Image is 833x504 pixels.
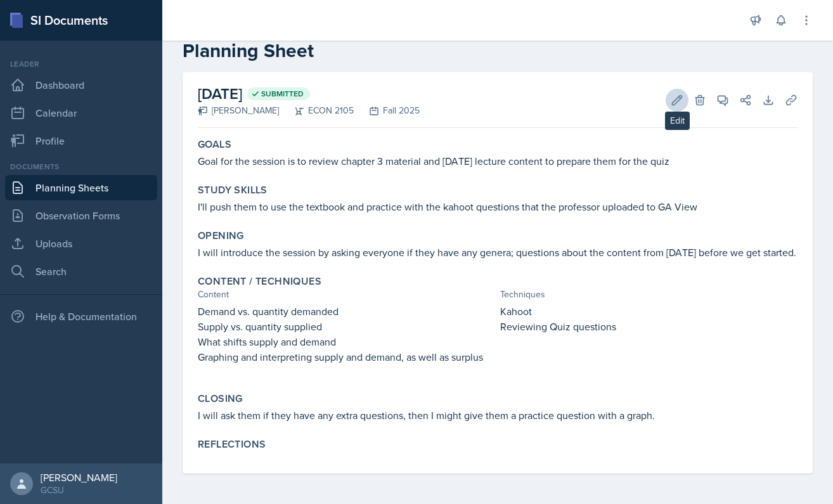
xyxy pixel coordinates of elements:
[279,104,354,117] div: ECON 2105
[198,334,495,349] p: What shifts supply and demand
[500,304,797,319] p: Kahoot
[198,229,244,242] label: Opening
[198,199,797,214] p: I'll push them to use the textbook and practice with the kahoot questions that the professor uplo...
[198,392,243,405] label: Closing
[5,161,157,172] div: Documents
[198,408,797,423] p: I will ask them if they have any extra questions, then I might give them a practice question with...
[500,288,797,301] div: Techniques
[198,245,797,260] p: I will introduce the session by asking everyone if they have any genera; questions about the cont...
[5,259,157,284] a: Search
[198,138,231,151] label: Goals
[183,39,813,62] h2: Planning Sheet
[198,349,495,365] p: Graphing and interpreting supply and demand, as well as surplus
[198,82,420,105] h2: [DATE]
[198,184,268,197] label: Study Skills
[198,104,279,117] div: [PERSON_NAME]
[5,304,157,329] div: Help & Documentation
[5,175,157,200] a: Planning Sheets
[354,104,420,117] div: Fall 2025
[198,304,495,319] p: Demand vs. quantity demanded
[5,58,157,70] div: Leader
[198,288,495,301] div: Content
[5,128,157,153] a: Profile
[198,319,495,334] p: Supply vs. quantity supplied
[261,89,304,99] span: Submitted
[198,153,797,169] p: Goal for the session is to review chapter 3 material and [DATE] lecture content to prepare them f...
[5,72,157,98] a: Dashboard
[198,438,266,451] label: Reflections
[5,100,157,126] a: Calendar
[41,484,117,496] div: GCSU
[666,89,688,112] button: Edit
[41,471,117,484] div: [PERSON_NAME]
[198,275,321,288] label: Content / Techniques
[500,319,797,334] p: Reviewing Quiz questions
[5,203,157,228] a: Observation Forms
[5,231,157,256] a: Uploads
